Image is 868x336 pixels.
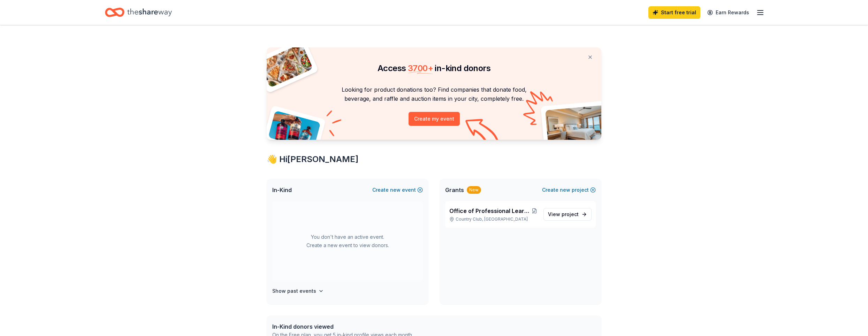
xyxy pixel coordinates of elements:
button: Createnewevent [372,186,423,194]
span: Grants [445,186,464,194]
span: new [560,186,570,194]
span: Office of Professional Learning and Career Development [449,207,531,215]
p: Country Club, [GEOGRAPHIC_DATA] [449,216,538,222]
span: In-Kind [272,186,292,194]
h4: Show past events [272,287,316,295]
a: Start free trial [648,6,700,19]
div: In-Kind donors viewed [272,322,413,331]
span: new [390,186,401,194]
button: Create my event [409,112,460,126]
button: Show past events [272,287,324,295]
span: project [562,211,579,217]
div: 👋 Hi [PERSON_NAME] [267,154,601,165]
div: You don't have an active event. Create a new event to view donors. [272,201,423,281]
span: 3700 + [408,63,433,73]
button: Createnewproject [542,186,596,194]
img: Curvy arrow [465,119,500,145]
span: View [548,210,579,219]
span: Access in-kind donors [378,63,490,73]
a: Earn Rewards [703,6,753,19]
a: Home [105,4,172,21]
a: View project [543,208,592,221]
p: Looking for product donations too? Find companies that donate food, beverage, and raffle and auct... [275,85,593,104]
img: Pizza [259,43,313,88]
div: New [467,186,481,194]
